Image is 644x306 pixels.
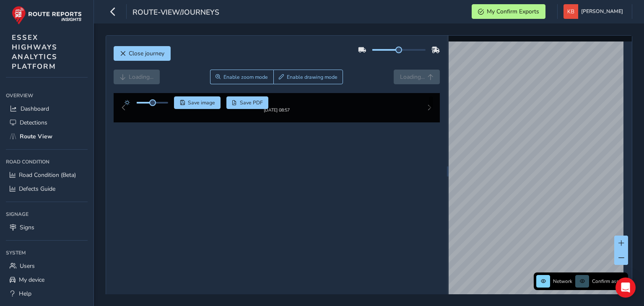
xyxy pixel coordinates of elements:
a: Route View [6,130,88,143]
button: Zoom [210,70,273,84]
button: [PERSON_NAME] [563,4,626,19]
span: Confirm assets [592,278,626,285]
a: Defects Guide [6,182,88,196]
span: Help [19,290,31,298]
div: System [6,246,88,259]
div: Road Condition [6,156,88,168]
img: diamond-layout [563,4,578,19]
a: Signs [6,220,88,234]
span: Road Condition (Beta) [19,171,76,179]
div: Overview [6,89,88,102]
div: Open Intercom Messenger [615,277,636,298]
button: Draw [273,70,343,84]
div: Signage [6,208,88,220]
span: route-view/journeys [132,7,219,19]
span: Network [553,278,572,285]
span: My device [19,276,44,284]
span: ESSEX HIGHWAYS ANALYTICS PLATFORM [12,33,57,71]
span: Route View [20,132,52,140]
div: [DATE] 08:57 [251,114,302,120]
span: Defects Guide [19,185,55,193]
span: [PERSON_NAME] [581,4,623,19]
a: Help [6,287,88,301]
span: Save PDF [240,99,263,106]
button: My Confirm Exports [472,4,545,19]
a: Dashboard [6,102,88,116]
a: Users [6,259,88,273]
span: Signs [20,223,34,231]
button: PDF [226,96,269,109]
span: My Confirm Exports [487,8,539,16]
span: Dashboard [21,105,49,113]
button: Close journey [114,46,171,61]
button: Save [174,96,221,109]
img: Thumbnail frame [251,106,302,114]
span: Close journey [129,49,164,57]
a: My device [6,273,88,287]
span: Save image [188,99,215,106]
span: Enable drawing mode [287,74,338,80]
img: rr logo [12,6,82,25]
span: Enable zoom mode [223,74,268,80]
span: Users [20,262,35,270]
a: Road Condition (Beta) [6,168,88,182]
span: Detections [20,119,47,127]
a: Detections [6,116,88,130]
